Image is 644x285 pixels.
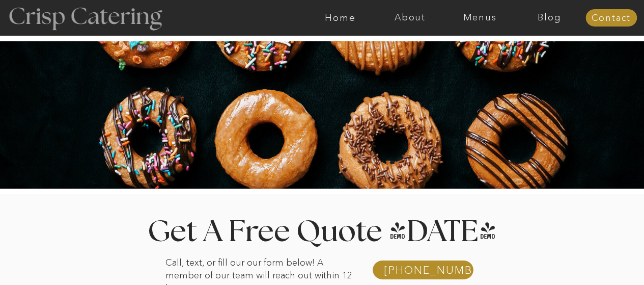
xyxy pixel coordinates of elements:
a: Blog [515,13,584,23]
a: About [375,13,445,23]
a: Home [305,13,375,23]
a: [PHONE_NUMBER] [384,265,465,276]
a: Menus [445,13,515,23]
p: Call, text, or fill our our form below! A member of our team will reach out within 12 hours. [165,256,359,266]
h1: Get A Free Quote [DATE] [121,217,523,247]
a: Contact [585,13,637,23]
